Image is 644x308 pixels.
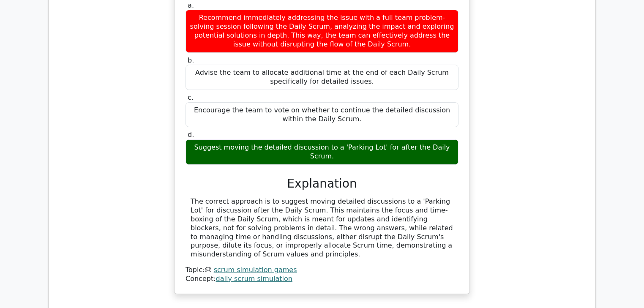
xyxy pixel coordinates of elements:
[186,65,458,90] div: Advise the team to allocate additional time at the end of each Daily Scrum specifically for detai...
[186,275,458,283] div: Concept:
[186,10,458,52] div: Recommend immediately addressing the issue with a full team problem-solving session following the...
[214,266,297,274] a: scrum simulation games
[186,102,458,128] div: Encourage the team to vote on whether to continue the detailed discussion within the Daily Scrum.
[188,93,194,101] span: c.
[188,131,194,139] span: d.
[188,1,194,9] span: a.
[216,275,292,283] a: daily scrum simulation
[188,56,194,64] span: b.
[191,177,453,191] h3: Explanation
[186,266,458,275] div: Topic:
[191,197,453,259] div: The correct approach is to suggest moving detailed discussions to a 'Parking Lot' for discussion ...
[186,139,458,165] div: Suggest moving the detailed discussion to a 'Parking Lot' for after the Daily Scrum.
